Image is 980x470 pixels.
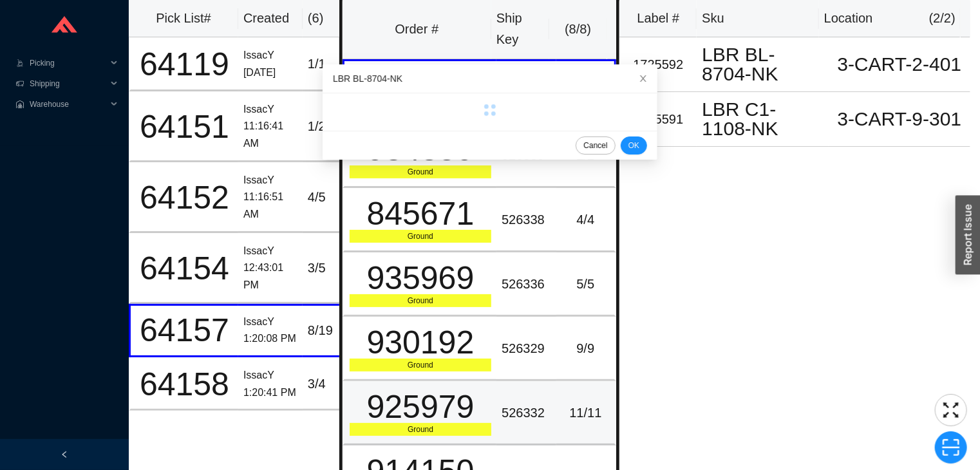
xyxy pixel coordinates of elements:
[834,55,965,74] div: 3-CART-2-401
[136,182,233,214] div: 64152
[350,262,491,294] div: 935969
[350,391,491,423] div: 925979
[628,139,639,152] span: OK
[702,45,824,84] div: LBR BL-8704-NK
[243,189,297,223] div: 11:16:51 AM
[308,116,347,137] div: 1 / 20
[308,8,349,29] div: ( 6 )
[243,384,297,402] div: 1:20:41 PM
[935,394,967,426] button: fullscreen
[243,367,297,384] div: IssacY
[929,8,956,29] div: ( 2 / 2 )
[243,243,297,260] div: IssacY
[554,19,602,40] div: ( 8 / 8 )
[30,94,107,115] span: Warehouse
[243,172,297,189] div: IssacY
[308,320,347,341] div: 8 / 19
[308,373,347,395] div: 3 / 4
[561,402,609,424] div: 11 / 11
[350,294,491,307] div: Ground
[561,274,609,295] div: 5 / 5
[243,47,297,64] div: IssacY
[350,230,491,243] div: Ground
[243,64,297,82] div: [DATE]
[502,209,551,230] div: 526338
[350,359,491,371] div: Ground
[561,209,609,230] div: 4 / 4
[136,314,233,346] div: 64157
[502,338,551,359] div: 526329
[308,258,347,279] div: 3 / 5
[625,109,692,130] div: 1725591
[136,48,233,80] div: 64119
[61,451,68,458] span: left
[243,101,297,118] div: IssacY
[502,402,551,424] div: 526332
[243,330,297,348] div: 1:20:08 PM
[824,8,873,29] div: Location
[629,64,657,93] button: Close
[561,338,609,359] div: 9 / 9
[350,165,491,178] div: Ground
[936,438,966,457] span: scan
[834,109,965,129] div: 3-CART-9-301
[350,326,491,359] div: 930192
[936,400,966,420] span: fullscreen
[935,431,967,464] button: scan
[308,187,347,208] div: 4 / 5
[350,423,491,436] div: Ground
[333,71,647,86] div: LBR BL-8704-NK
[350,198,491,230] div: 845671
[136,111,233,143] div: 64151
[243,118,297,152] div: 11:16:41 AM
[502,274,551,295] div: 526336
[136,252,233,285] div: 64154
[583,139,607,152] span: Cancel
[625,54,692,75] div: 1725592
[30,73,107,94] span: Shipping
[30,53,107,73] span: Picking
[576,136,615,155] button: Cancel
[308,53,347,75] div: 1 / 1
[243,314,297,331] div: IssacY
[639,74,648,83] span: close
[136,368,233,400] div: 64158
[243,259,297,294] div: 12:43:01 PM
[621,136,647,155] button: OK
[702,100,824,138] div: LBR C1-1108-NK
